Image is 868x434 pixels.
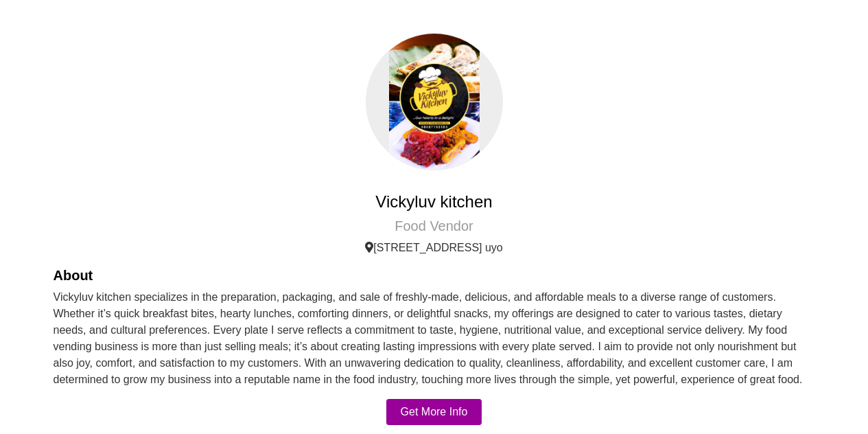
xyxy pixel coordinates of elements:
[54,289,815,388] p: Vickyluv kitchen specializes in the preparation, packaging, and sale of freshly-made, delicious, ...
[54,268,93,283] b: About
[366,33,503,170] img: logo
[386,399,482,425] a: Get More Info
[54,240,815,256] p: [STREET_ADDRESS] uyo
[54,192,815,212] h4: Vickyluv kitchen
[54,218,815,234] h5: Food Vendor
